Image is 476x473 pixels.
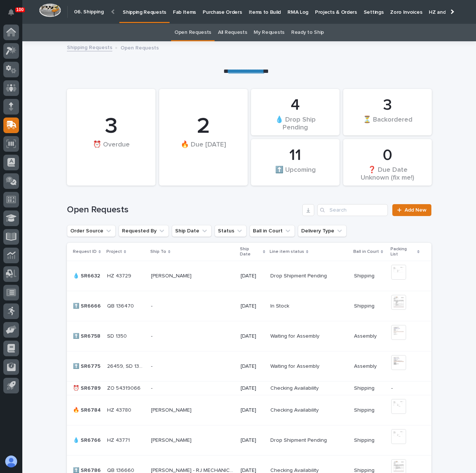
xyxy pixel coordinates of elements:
[67,321,431,351] tr: ⬆️ SR6758⬆️ SR6758 SD 1350SD 1350 -- [DATE]Waiting for AssemblyWaiting for Assembly AssemblyAssembly
[354,332,378,340] p: Assembly
[67,382,431,395] tr: ⏰ SR6789⏰ SR6789 ZO 54319066ZO 54319066 -- [DATE]Checking AvailabilityChecking Availability Shipp...
[151,302,154,309] p: -
[107,302,135,309] p: QB 136470
[67,43,112,51] a: Shipping Requests
[241,273,264,279] p: [DATE]
[250,225,295,237] button: Ball in Court
[241,407,264,414] p: [DATE]
[67,291,431,321] tr: ⬆️ SR6666⬆️ SR6666 QB 136470QB 136470 -- [DATE]In StockIn Stock ShippingShipping
[356,165,419,181] div: ❓ Due Date Unknown (fix me!)
[107,332,128,340] p: SD 1350
[270,271,328,279] p: Drop Shipment Pending
[356,146,419,165] div: 0
[107,406,133,414] p: HZ 43780
[80,141,143,164] div: ⏰ Overdue
[67,395,431,425] tr: 🔥 SR6784🔥 SR6784 HZ 43780HZ 43780 [PERSON_NAME][PERSON_NAME] [DATE]Checking AvailabilityChecking ...
[356,115,419,131] div: ⏳ Backordered
[270,406,320,414] p: Checking Availability
[354,302,376,309] p: Shipping
[16,7,24,12] p: 100
[241,437,264,444] p: [DATE]
[67,261,431,291] tr: 💧 SR6632💧 SR6632 HZ 43729HZ 43729 [PERSON_NAME][PERSON_NAME] [DATE]Drop Shipment PendingDrop Ship...
[9,9,19,21] div: Notifications100
[270,248,304,256] p: Line item status
[67,425,431,456] tr: 💧 SR6766💧 SR6766 HZ 43771HZ 43771 [PERSON_NAME][PERSON_NAME] [DATE]Drop Shipment PendingDrop Ship...
[172,225,212,237] button: Ship Date
[354,436,376,444] p: Shipping
[67,205,299,215] h1: Open Requests
[354,362,378,370] p: Assembly
[218,24,247,41] a: All Requests
[73,271,102,279] p: 💧 SR6632
[151,384,154,392] p: -
[120,43,159,51] p: Open Requests
[73,362,102,370] p: ⬆️ SR6775
[107,436,131,444] p: HZ 43771
[405,207,427,213] span: Add New
[150,248,166,256] p: Ship To
[172,141,235,164] div: 🔥 Due [DATE]
[270,302,291,309] p: In Stock
[241,303,264,309] p: [DATE]
[151,406,193,414] p: [PERSON_NAME]
[151,362,154,370] p: -
[107,384,142,392] p: ZO 54319066
[3,4,19,20] button: Notifications
[107,362,147,370] p: 26459, SD 1353
[73,406,102,414] p: 🔥 SR6784
[240,245,261,259] p: Ship Date
[73,384,102,392] p: ⏰ SR6789
[73,302,102,309] p: ⬆️ SR6666
[241,363,264,370] p: [DATE]
[270,362,321,370] p: Waiting for Assembly
[353,248,379,256] p: Ball in Court
[151,271,193,279] p: [PERSON_NAME]
[151,332,154,340] p: -
[241,333,264,340] p: [DATE]
[73,332,102,340] p: ⬆️ SR6758
[215,225,247,237] button: Status
[74,9,104,15] h2: 06. Shipping
[270,384,320,392] p: Checking Availability
[119,225,169,237] button: Requested By
[67,351,431,382] tr: ⬆️ SR6775⬆️ SR6775 26459, SD 135326459, SD 1353 -- [DATE]Waiting for AssemblyWaiting for Assembly...
[392,204,431,216] a: Add New
[264,96,327,115] div: 4
[107,271,133,279] p: HZ 43729
[241,385,264,392] p: [DATE]
[270,332,321,340] p: Waiting for Assembly
[354,271,376,279] p: Shipping
[172,113,235,140] div: 2
[73,248,97,256] p: Request ID
[270,436,328,444] p: Drop Shipment Pending
[390,245,415,259] p: Packing List
[317,204,388,216] input: Search
[73,436,102,444] p: 💧 SR6766
[354,406,376,414] p: Shipping
[174,24,211,41] a: Open Requests
[264,115,327,131] div: 💧 Drop Ship Pending
[298,225,347,237] button: Delivery Type
[356,96,419,115] div: 3
[391,385,419,392] p: -
[264,165,327,181] div: ⬆️ Upcoming
[3,454,19,469] button: users-avatar
[106,248,122,256] p: Project
[39,3,61,17] img: Workspace Logo
[264,146,327,165] div: 11
[254,24,284,41] a: My Requests
[151,436,193,444] p: [PERSON_NAME]
[354,384,376,392] p: Shipping
[67,225,116,237] button: Order Source
[291,24,324,41] a: Ready to Ship
[80,113,143,140] div: 3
